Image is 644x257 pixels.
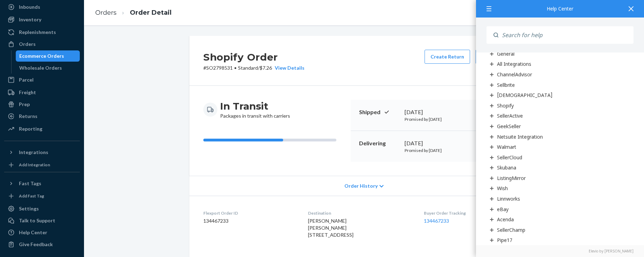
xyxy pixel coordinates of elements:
div: Wholesale Orders [19,64,62,71]
dt: Flexport Order ID [203,210,297,216]
div: Wish [497,185,508,192]
div: Integrations [19,149,48,156]
p: Promised by [DATE] [405,116,471,122]
p: # SO2798531 / $7.26 [203,64,304,71]
div: ChannelAdvisor [497,71,532,78]
div: Reporting [19,125,42,132]
span: Order History [344,182,378,189]
a: Parcel [4,74,80,85]
div: Add Integration [19,162,50,168]
div: All Integrations [497,61,531,67]
div: Returns [19,113,37,120]
a: Wholesale Orders [16,62,80,74]
div: [DATE] [405,108,471,116]
div: Packages in transit with carriers [220,100,290,119]
div: [DATE] [405,139,471,147]
div: Add Fast Tag [19,193,44,199]
div: Give Feedback [19,241,53,248]
a: Elevio by [PERSON_NAME] [486,249,633,253]
button: Give Feedback [4,239,80,250]
a: Talk to Support [4,215,80,226]
div: GeekSeller [497,123,521,130]
div: Skubana [497,164,516,171]
a: Reporting [4,123,80,134]
div: Talk to Support [19,217,55,224]
span: [PERSON_NAME] [PERSON_NAME] [STREET_ADDRESS] [308,218,353,238]
a: Order Detail [130,9,171,16]
div: Freight [19,89,36,96]
div: Linnworks [497,195,520,202]
div: Replenishments [19,29,56,36]
a: Prep [4,99,80,110]
div: Orders [19,41,36,48]
div: General [497,50,514,57]
a: Add Fast Tag [4,192,80,200]
a: Inventory [4,14,80,25]
input: Search [498,26,633,44]
a: 134467233 [424,218,449,224]
div: eBay [497,206,509,213]
ol: breadcrumbs [90,2,177,23]
a: Help Center [4,227,80,238]
dd: 134467233 [203,217,297,224]
a: Settings [4,203,80,214]
div: Walmart [497,144,516,150]
dt: Destination [308,210,412,216]
a: Returns [4,111,80,122]
p: Delivering [359,139,399,147]
div: Shopify [497,102,514,109]
dt: Buyer Order Tracking [424,210,525,216]
div: Acenda [497,216,514,223]
div: Parcel [19,76,34,83]
div: Sellbrite [497,82,515,88]
button: Create Return [425,50,470,64]
h3: In Transit [220,100,290,112]
div: Inventory [19,16,41,23]
a: Orders [4,39,80,50]
div: [DEMOGRAPHIC_DATA] [497,92,553,98]
div: Settings [19,205,39,212]
div: Pipe17 [497,237,512,243]
button: Integrations [4,147,80,158]
span: • [234,65,237,71]
div: SellerCloud [497,154,522,161]
div: Ecommerce Orders [19,53,64,60]
div: Prep [19,101,30,108]
div: SellerChamp [497,227,525,233]
a: Freight [4,87,80,98]
p: Promised by [DATE] [405,147,471,153]
button: Duplicate Order [476,50,525,64]
a: Add Integration [4,161,80,169]
a: Inbounds [4,1,80,13]
span: Standard [238,65,258,71]
a: Ecommerce Orders [16,50,80,62]
a: Replenishments [4,27,80,38]
h2: Shopify Order [203,50,304,64]
div: Inbounds [19,4,40,11]
a: Orders [95,9,117,16]
button: View Details [272,64,304,71]
div: Help Center [19,229,47,236]
p: Shipped [359,108,399,116]
div: SellerActive [497,112,523,119]
div: Fast Tags [19,180,41,187]
button: Fast Tags [4,178,80,189]
div: Help Center [486,6,633,11]
div: ListingMirror [497,175,526,181]
div: Netsuite Integration [497,133,543,140]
